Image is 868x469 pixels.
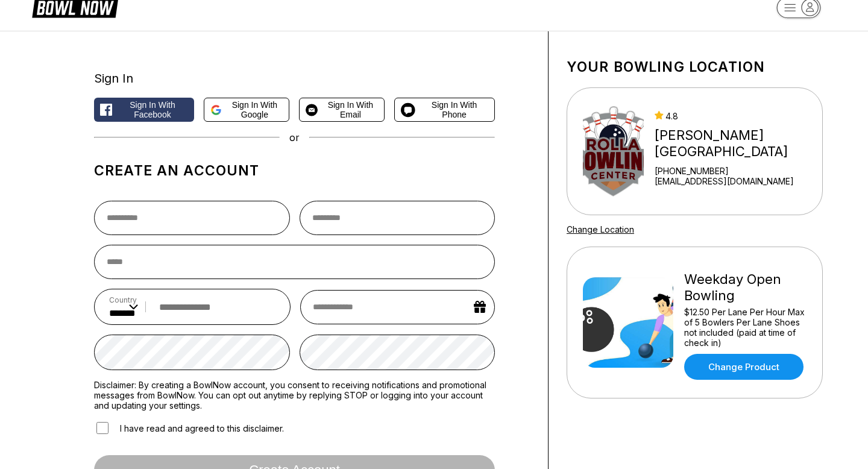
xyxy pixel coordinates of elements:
h1: Your bowling location [567,58,823,75]
button: Sign in with Facebook [94,98,194,122]
div: Sign In [94,71,495,86]
div: [PERSON_NAME][GEOGRAPHIC_DATA] [655,127,817,160]
div: [PHONE_NUMBER] [655,166,817,176]
button: Sign in with Email [299,98,385,122]
img: Weekday Open Bowling [583,277,673,368]
img: Rolla Bowling Center [583,106,644,197]
div: Weekday Open Bowling [684,271,807,304]
div: $12.50 Per Lane Per Hour Max of 5 Bowlers Per Lane Shoes not included (paid at time of check in) [684,307,807,348]
a: Change Product [684,354,804,380]
input: I have read and agreed to this disclaimer. [96,422,108,434]
span: Sign in with Facebook [117,100,188,119]
span: Sign in with Phone [420,100,488,119]
a: Change Location [567,224,634,234]
span: Sign in with Google [227,100,283,119]
div: or [94,131,495,143]
a: [EMAIL_ADDRESS][DOMAIN_NAME] [655,176,817,186]
label: Disclaimer: By creating a BowlNow account, you consent to receiving notifications and promotional... [94,380,495,411]
label: Country [109,295,138,304]
label: I have read and agreed to this disclaimer. [94,420,284,436]
span: Sign in with Email [322,100,378,119]
button: Sign in with Google [204,98,289,122]
div: 4.8 [655,111,817,121]
button: Sign in with Phone [394,98,495,122]
h1: Create an account [94,162,495,179]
